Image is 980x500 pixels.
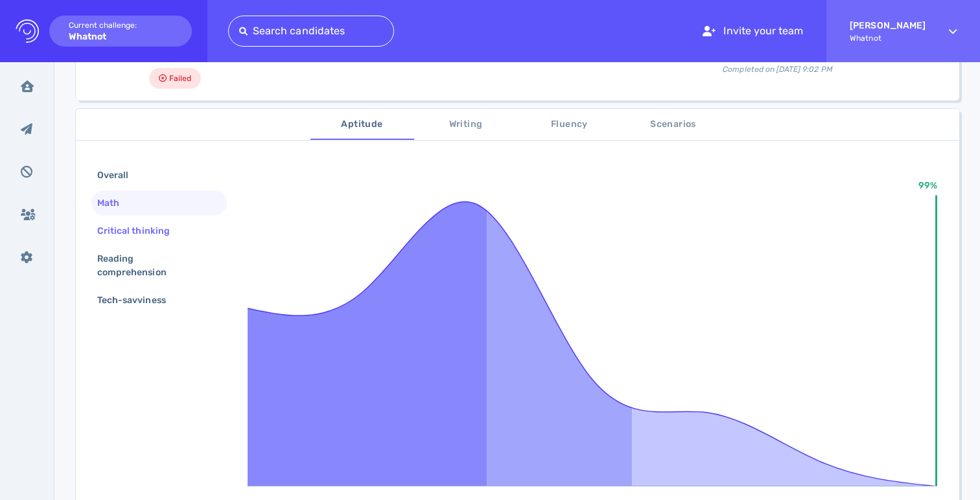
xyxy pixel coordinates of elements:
div: Overall [95,166,144,185]
div: Tech-savviness [95,291,181,310]
div: Math [95,194,135,212]
span: Fluency [526,117,614,133]
span: Failed [169,71,191,86]
div: Completed on [DATE] 9:02 PM [612,53,944,75]
span: Aptitude [318,117,406,133]
div: Reading comprehension [95,249,213,282]
span: Whatnot [850,34,926,43]
text: 99% [918,180,937,191]
div: Critical thinking [95,222,185,240]
strong: [PERSON_NAME] [850,20,926,31]
span: Writing [422,117,510,133]
span: Scenarios [629,117,717,133]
